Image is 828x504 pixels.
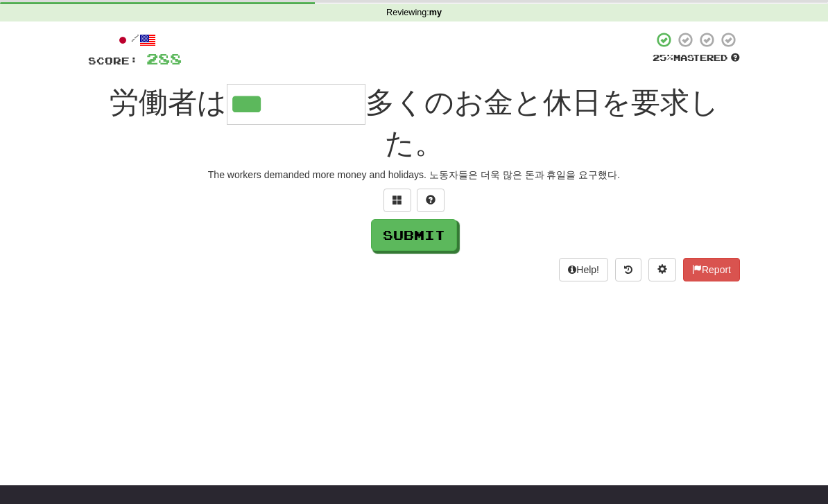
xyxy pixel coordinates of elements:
[88,31,182,49] div: /
[88,168,740,182] div: The workers demanded more money and holidays. 노동자들은 더욱 많은 돈과 휴일을 요구했다.
[559,258,608,281] button: Help!
[417,189,445,212] button: Single letter hint - you only get 1 per sentence and score half the points! alt+h
[429,8,442,17] strong: my
[383,189,411,212] button: Switch sentence to multiple choice alt+p
[615,258,641,281] button: Round history (alt+y)
[146,50,182,67] span: 288
[653,52,740,64] div: Mastered
[371,219,457,251] button: Submit
[110,86,227,119] span: 労働者は
[683,258,740,281] button: Report
[365,86,719,159] span: 多くのお金と休日を要求した。
[88,55,138,67] span: Score:
[653,52,673,63] span: 25 %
